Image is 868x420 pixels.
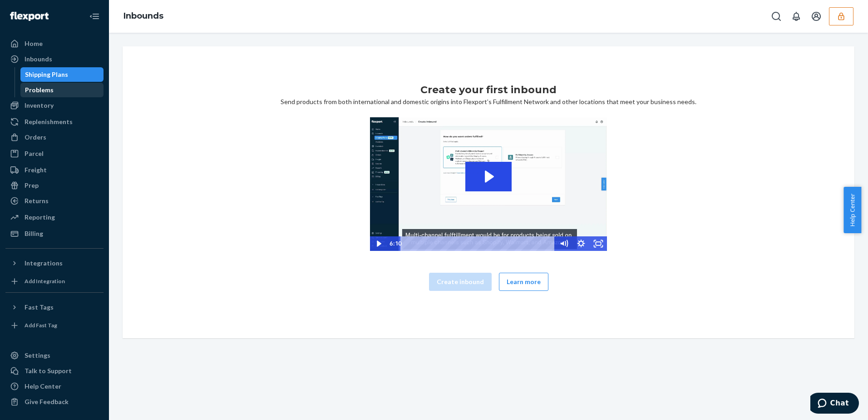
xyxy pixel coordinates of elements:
[10,12,49,21] img: Flexport logo
[5,36,104,51] a: Home
[5,146,104,161] a: Parcel
[5,163,104,177] a: Freight
[370,236,387,251] button: Play Video
[130,83,847,302] div: Send products from both international and domestic origins into Flexport’s Fulfillment Network an...
[5,98,104,113] a: Inventory
[25,213,55,222] div: Reporting
[25,165,47,175] div: Freight
[25,382,61,391] div: Help Center
[5,274,104,289] a: Add Integration
[25,117,73,126] div: Replenishments
[25,149,44,158] div: Parcel
[370,117,607,251] img: Video Thumbnail
[5,379,104,394] a: Help Center
[20,83,104,97] a: Problems
[572,236,590,251] button: Show settings menu
[25,70,68,79] div: Shipping Plans
[5,130,104,145] a: Orders
[810,393,859,415] iframe: Opens a widget where you can chat to one of our agents
[25,196,49,205] div: Returns
[25,181,39,190] div: Prep
[25,39,43,48] div: Home
[555,236,572,251] button: Mute
[767,7,785,25] button: Open Search Box
[5,348,104,363] a: Settings
[25,321,57,329] div: Add Fast Tag
[807,7,825,25] button: Open account menu
[25,303,54,312] div: Fast Tags
[590,236,607,251] button: Fullscreen
[25,397,69,406] div: Give Feedback
[25,101,54,110] div: Inventory
[5,178,104,193] a: Prep
[25,366,72,375] div: Talk to Support
[5,115,104,129] a: Replenishments
[85,7,104,25] button: Close Navigation
[5,256,104,270] button: Integrations
[25,259,63,268] div: Integrations
[25,351,50,360] div: Settings
[5,318,104,333] a: Add Fast Tag
[5,210,104,225] a: Reporting
[5,300,104,315] button: Fast Tags
[420,83,557,97] h1: Create your first inbound
[25,85,54,95] div: Problems
[787,7,805,25] button: Open notifications
[5,52,104,66] a: Inbounds
[843,187,861,233] button: Help Center
[116,3,171,30] ol: breadcrumbs
[25,133,46,142] div: Orders
[5,364,104,378] button: Talk to Support
[499,273,548,291] button: Learn more
[25,229,43,238] div: Billing
[5,194,104,208] a: Returns
[25,55,52,64] div: Inbounds
[20,67,104,82] a: Shipping Plans
[465,162,512,191] button: Play Video: 2023-09-11_Flexport_Inbounds_HighRes
[123,11,163,21] a: Inbounds
[5,395,104,409] button: Give Feedback
[25,277,65,285] div: Add Integration
[429,273,492,291] button: Create inbound
[407,236,551,251] div: Playbar
[5,226,104,241] a: Billing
